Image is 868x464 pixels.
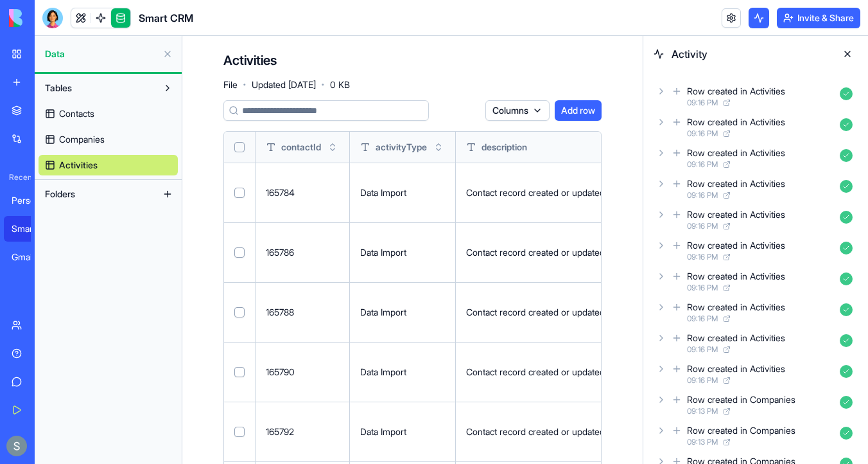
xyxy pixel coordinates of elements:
[672,46,829,62] span: Activity
[266,366,339,379] div: 165790
[555,100,602,121] button: Add row
[45,188,75,201] span: Folders
[266,186,339,199] div: 165784
[223,51,277,69] h4: Activities
[432,141,445,154] button: Toggle sort
[482,141,527,154] span: description
[466,186,682,199] div: Contact record created or updated during CSV import
[687,375,718,386] span: 09:16 PM
[687,314,718,324] span: 09:16 PM
[281,141,321,154] span: contactId
[45,82,72,94] span: Tables
[687,159,718,170] span: 09:16 PM
[39,103,178,124] a: Contacts
[326,141,339,154] button: Toggle sort
[687,85,785,98] div: Row created in Activities
[466,425,682,438] div: Contact record created or updated during CSV import
[485,100,550,121] button: Columns
[4,244,55,270] a: Gmail Email Sender
[687,190,718,201] span: 09:16 PM
[266,306,339,319] div: 165788
[266,246,339,259] div: 165786
[252,78,316,91] span: Updated [DATE]
[687,393,795,406] div: Row created in Companies
[360,366,445,379] div: Data Import
[12,194,48,207] div: Personal Assistant
[687,344,718,355] span: 09:16 PM
[330,78,350,91] span: 0 KB
[360,306,445,319] div: Data Import
[687,437,718,447] span: 09:13 PM
[59,133,105,146] span: Companies
[45,48,157,60] span: Data
[59,107,94,120] span: Contacts
[234,427,245,437] button: Select row
[687,406,718,416] span: 09:13 PM
[360,425,445,438] div: Data Import
[39,78,157,98] button: Tables
[4,172,31,183] span: Recent
[266,425,339,438] div: 165792
[687,270,785,283] div: Row created in Activities
[234,367,245,377] button: Select row
[687,147,785,159] div: Row created in Activities
[223,78,238,91] span: File
[234,188,245,198] button: Select row
[687,98,718,108] span: 09:16 PM
[466,306,682,319] div: Contact record created or updated during CSV import
[234,142,245,152] button: Select all
[687,301,785,314] div: Row created in Activities
[321,75,325,95] span: ·
[687,283,718,293] span: 09:16 PM
[139,10,193,26] span: Smart CRM
[12,251,48,263] div: Gmail Email Sender
[243,75,247,95] span: ·
[39,129,178,150] a: Companies
[687,252,718,262] span: 09:16 PM
[687,239,785,252] div: Row created in Activities
[4,216,55,242] a: Smart CRM
[360,246,445,259] div: Data Import
[687,424,795,437] div: Row created in Companies
[687,208,785,221] div: Row created in Activities
[39,184,157,204] button: Folders
[687,129,718,139] span: 09:16 PM
[466,366,682,379] div: Contact record created or updated during CSV import
[360,186,445,199] div: Data Import
[687,177,785,190] div: Row created in Activities
[687,221,718,231] span: 09:16 PM
[6,436,27,456] img: ACg8ocKnDTHbS00rqwWSHQfXf8ia04QnQtz5EDX_Ef5UNrjqV-k=s96-c
[687,362,785,375] div: Row created in Activities
[234,247,245,258] button: Select row
[687,116,785,129] div: Row created in Activities
[687,332,785,344] div: Row created in Activities
[777,8,860,28] button: Invite & Share
[39,155,178,175] a: Activities
[466,246,682,259] div: Contact record created or updated during CSV import
[9,9,89,27] img: logo
[234,307,245,317] button: Select row
[59,159,98,172] span: Activities
[4,188,55,213] a: Personal Assistant
[376,141,427,154] span: activityType
[12,222,48,235] div: Smart CRM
